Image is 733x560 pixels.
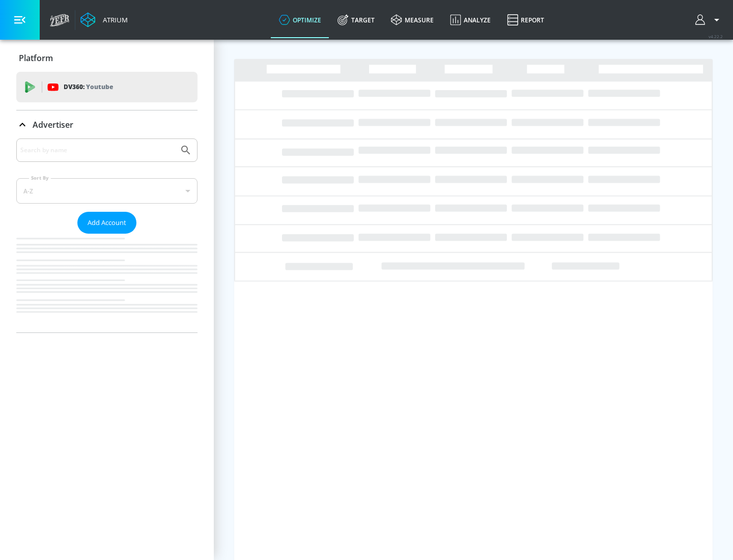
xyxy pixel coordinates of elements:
p: DV360: [64,81,113,93]
span: v 4.22.2 [709,34,723,39]
p: Advertiser [33,119,73,130]
div: DV360: Youtube [16,72,198,102]
a: Report [499,2,552,38]
a: Atrium [80,12,128,27]
p: Youtube [86,81,113,92]
div: A-Z [16,178,198,204]
button: Add Account [77,212,136,234]
nav: list of Advertiser [16,234,198,332]
a: Analyze [442,2,499,38]
div: Atrium [99,15,128,24]
a: Target [329,2,383,38]
label: Sort By [29,175,51,181]
a: optimize [271,2,329,38]
div: Advertiser [16,110,198,139]
a: measure [383,2,442,38]
input: Search by name [20,144,175,157]
div: Advertiser [16,138,198,332]
p: Platform [19,52,53,64]
span: Add Account [88,217,126,229]
div: Platform [16,44,198,72]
